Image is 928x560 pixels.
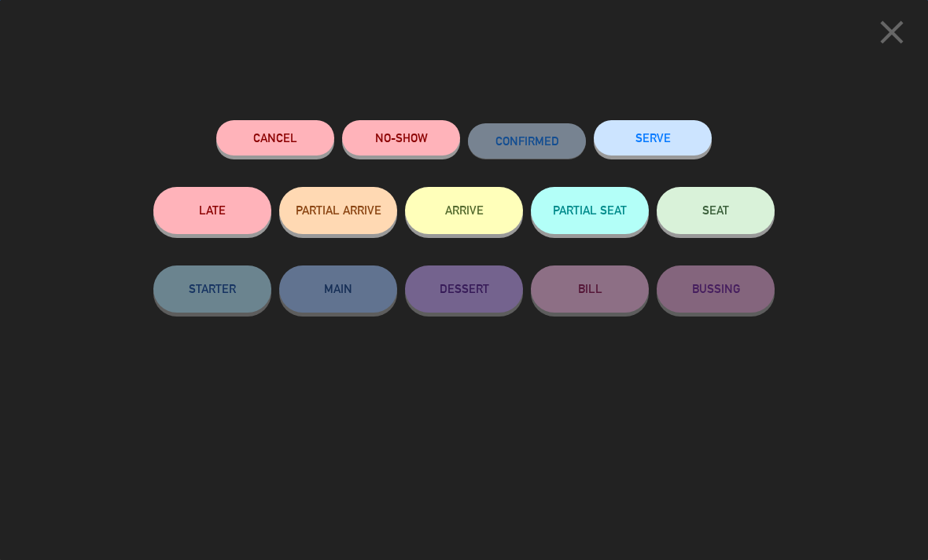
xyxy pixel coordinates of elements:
button: SERVE [594,120,712,156]
button: LATE [153,187,271,234]
button: DESSERT [405,265,523,313]
button: BILL [531,265,649,313]
i: close [872,13,911,52]
span: CONFIRMED [495,134,559,148]
button: PARTIAL SEAT [531,187,649,234]
span: SEAT [702,203,729,217]
button: Cancel [216,120,334,156]
button: MAIN [279,265,397,313]
button: SEAT [657,187,775,234]
button: BUSSING [657,265,775,313]
button: PARTIAL ARRIVE [279,187,397,234]
span: PARTIAL ARRIVE [296,203,381,217]
button: NO-SHOW [342,120,460,156]
button: CONFIRMED [468,123,586,159]
button: ARRIVE [405,187,523,234]
button: STARTER [153,265,271,313]
button: close [867,12,916,58]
